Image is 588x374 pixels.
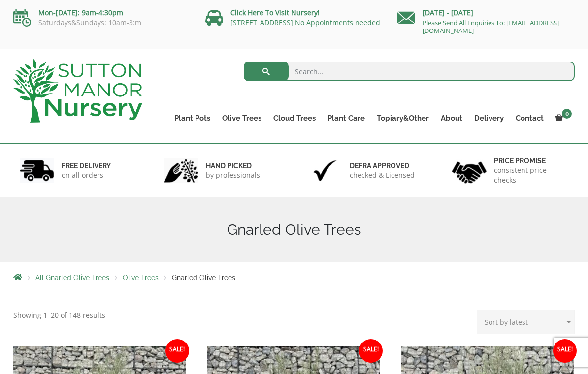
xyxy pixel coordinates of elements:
[62,161,111,170] h6: FREE DELIVERY
[510,111,550,125] a: Contact
[477,310,575,334] select: Shop order
[423,18,559,35] a: Please Send All Enquiries To: [EMAIL_ADDRESS][DOMAIN_NAME]
[371,111,435,125] a: Topiary&Other
[397,7,575,19] p: [DATE] - [DATE]
[308,158,342,183] img: 3.jpg
[123,274,159,281] a: Olive Trees
[468,111,510,125] a: Delivery
[13,19,191,27] p: Saturdays&Sundays: 10am-3:m
[359,339,383,363] span: Sale!
[13,273,575,281] nav: Breadcrumbs
[165,339,189,363] span: Sale!
[435,111,468,125] a: About
[13,310,105,321] p: Showing 1–20 of 148 results
[230,18,380,27] a: [STREET_ADDRESS] No Appointments needed
[62,170,111,180] p: on all orders
[350,170,415,180] p: checked & Licensed
[452,156,487,186] img: 4.jpg
[322,111,371,125] a: Plant Care
[267,111,322,125] a: Cloud Trees
[206,161,260,170] h6: hand picked
[13,221,575,239] h1: Gnarled Olive Trees
[164,158,198,183] img: 2.jpg
[494,165,569,185] p: consistent price checks
[206,170,260,180] p: by professionals
[168,111,216,125] a: Plant Pots
[230,8,320,17] a: Click Here To Visit Nursery!
[350,161,415,170] h6: Defra approved
[494,156,569,165] h6: Price promise
[244,62,575,81] input: Search...
[13,59,142,123] img: logo
[13,7,191,19] p: Mon-[DATE]: 9am-4:30pm
[35,274,109,281] a: All Gnarled Olive Trees
[172,274,235,281] span: Gnarled Olive Trees
[553,339,577,363] span: Sale!
[550,111,575,125] a: 0
[216,111,267,125] a: Olive Trees
[562,109,572,119] span: 0
[20,158,54,183] img: 1.jpg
